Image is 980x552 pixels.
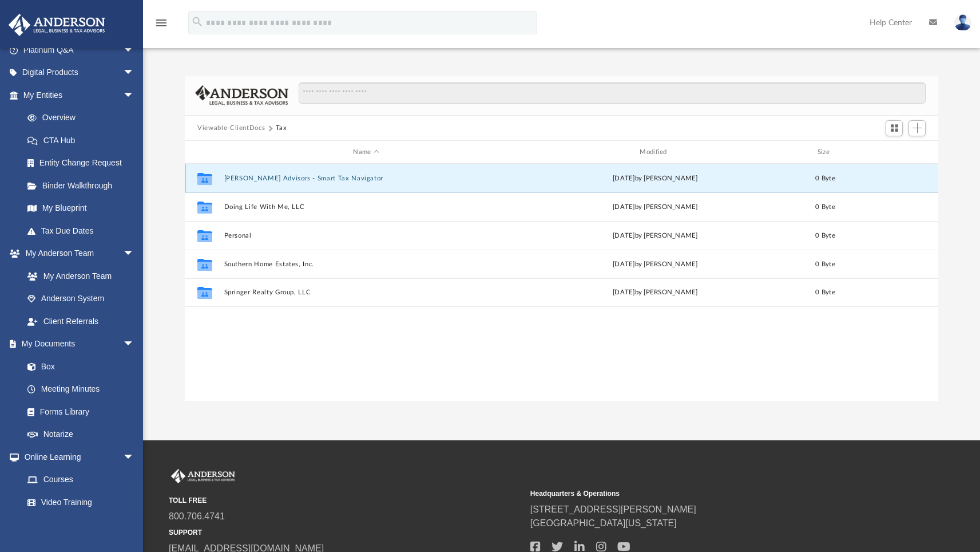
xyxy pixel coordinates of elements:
[169,511,225,521] a: 800.706.4741
[530,488,884,499] small: Headquarters & Operations
[5,14,109,36] img: Anderson Advisors Platinum Portal
[8,242,146,265] a: My Anderson Teamarrow_drop_down
[8,84,152,107] a: My Entitiesarrow_drop_down
[815,204,835,210] span: 0 Byte
[908,120,926,136] button: Add
[123,61,146,85] span: arrow_drop_down
[224,203,509,211] button: Doing Life With Me, LLC
[8,38,152,61] a: Platinum Q&Aarrow_drop_down
[16,265,140,287] a: My Anderson Team
[815,232,835,239] span: 0 Byte
[16,514,146,537] a: Resources
[8,333,146,356] a: My Documentsarrow_drop_down
[123,445,146,469] span: arrow_drop_down
[8,61,152,84] a: Digital Productsarrow_drop_down
[123,333,146,356] span: arrow_drop_down
[16,129,152,152] a: CTA Hub
[613,289,635,295] span: [DATE]
[815,289,835,295] span: 0 Byte
[123,38,146,62] span: arrow_drop_down
[613,204,635,210] span: [DATE]
[169,469,237,484] img: Anderson Advisors Platinum Portal
[613,232,635,239] span: [DATE]
[299,82,926,104] input: Search files and folders
[276,123,287,133] button: Tax
[16,219,152,242] a: Tax Due Dates
[530,518,677,528] a: [GEOGRAPHIC_DATA][US_STATE]
[16,468,146,491] a: Courses
[853,147,933,157] div: id
[154,22,168,30] a: menu
[16,197,146,220] a: My Blueprint
[513,174,798,184] div: by [PERSON_NAME]
[185,164,938,401] div: grid
[513,231,798,241] div: by [PERSON_NAME]
[190,147,219,157] div: id
[224,289,509,296] button: Springer Realty Group, LLC
[224,175,509,182] button: [PERSON_NAME] Advisors - Smart Tax Navigator
[16,355,140,378] a: Box
[123,84,146,107] span: arrow_drop_down
[16,287,146,310] a: Anderson System
[197,123,265,133] button: Viewable-ClientDocs
[530,504,696,514] a: [STREET_ADDRESS][PERSON_NAME]
[224,147,508,157] div: Name
[224,261,509,268] button: Southern Home Estates, Inc.
[613,175,635,182] span: [DATE]
[191,15,204,28] i: search
[16,310,146,333] a: Client Referrals
[123,242,146,266] span: arrow_drop_down
[815,261,835,267] span: 0 Byte
[16,400,140,423] a: Forms Library
[16,152,152,175] a: Entity Change Request
[613,261,635,267] span: [DATE]
[815,175,835,182] span: 0 Byte
[513,202,798,212] div: by [PERSON_NAME]
[8,445,146,468] a: Online Learningarrow_drop_down
[154,16,168,30] i: menu
[513,259,798,270] div: by [PERSON_NAME]
[886,120,903,136] button: Switch to Grid View
[513,287,798,298] div: by [PERSON_NAME]
[16,107,152,129] a: Overview
[169,527,522,538] small: SUPPORT
[16,423,146,446] a: Notarize
[16,491,140,514] a: Video Training
[954,14,971,31] img: User Pic
[224,232,509,239] button: Personal
[16,174,152,197] a: Binder Walkthrough
[803,147,848,157] div: Size
[169,495,522,506] small: TOLL FREE
[16,378,146,401] a: Meeting Minutes
[513,147,798,157] div: Modified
